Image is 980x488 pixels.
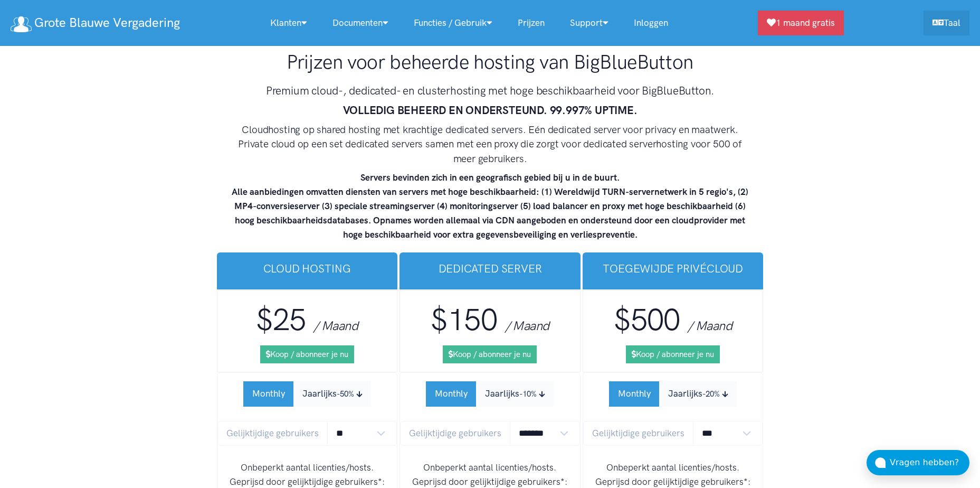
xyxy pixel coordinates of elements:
[225,261,389,276] h3: Cloud Hosting
[293,381,371,406] button: Jaarlijks-50%
[924,11,969,35] a: Taal
[688,318,732,333] span: / Maand
[256,302,306,338] span: $25
[400,421,510,446] span: Gelijktijdige gebruikers
[591,261,755,276] h3: Toegewijde privécloud
[11,16,32,32] img: logo
[505,318,549,333] span: / Maand
[226,49,754,74] h1: Prijzen voor beheerde hosting van BigBlueButton
[313,318,358,333] span: / Maand
[226,123,754,166] h4: Cloudhosting op shared hosting met krachtige dedicated servers. Eén dedicated server voor privacy...
[443,345,537,363] a: Koop / abonneer je nu
[11,12,180,34] a: Grote Blauwe Vergadering
[401,12,505,34] a: Functies / gebruik
[557,12,621,34] a: Support
[431,302,497,338] span: $150
[408,261,572,276] h3: Dedicated Server
[519,389,537,399] small: -10%
[659,381,737,406] button: Jaarlijks-20%
[337,389,354,399] small: -50%
[243,381,294,406] button: Monthly
[320,12,401,34] a: Documenten
[621,12,681,34] a: Inloggen
[609,381,660,406] button: Monthly
[217,421,328,446] span: Gelijktijdige gebruikers
[260,345,354,363] a: Koop / abonneer je nu
[243,381,371,406] div: Subscription Period
[890,456,969,470] div: Vragen hebben?
[226,83,754,98] h3: Premium cloud-, dedicated- en clusterhosting met hoge beschikbaarheid voor BigBlueButton.
[626,345,720,363] a: Koop / abonneer je nu
[583,421,693,446] span: Gelijktijdige gebruikers
[476,381,554,406] button: Jaarlijks-10%
[258,12,320,34] a: Klanten
[758,11,844,35] a: 1 maand gratis
[702,389,720,399] small: -20%
[426,381,554,406] div: Subscription Period
[426,381,477,406] button: Monthly
[867,450,969,475] button: Vragen hebben?
[505,12,557,34] a: Prijzen
[609,381,737,406] div: Subscription Period
[614,302,680,338] span: $500
[343,104,638,117] strong: VOLLEDIG BEHEERD EN ONDERSTEUND. 99.997% UPTIME.
[232,172,748,240] strong: Servers bevinden zich in een geografisch gebied bij u in de buurt. Alle aanbiedingen omvatten die...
